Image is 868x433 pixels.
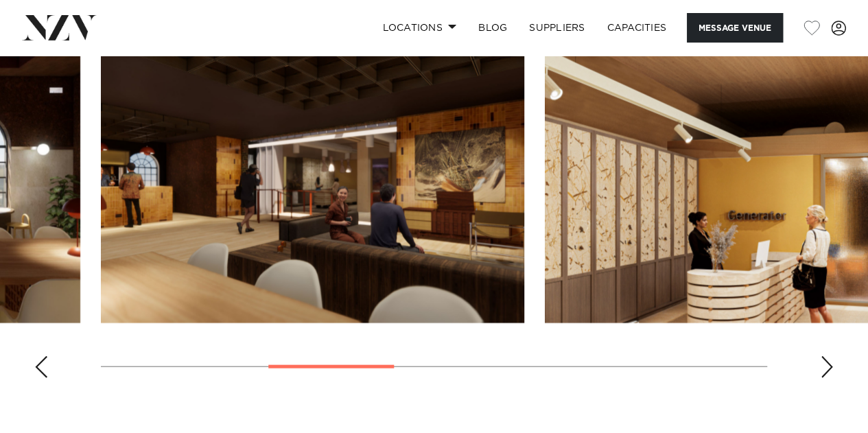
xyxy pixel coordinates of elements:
[22,15,97,40] img: nzv-logo.png
[371,13,467,43] a: Locations
[467,13,518,43] a: BLOG
[687,13,783,43] button: Message Venue
[596,13,678,43] a: Capacities
[101,12,524,323] swiper-slide: 3 / 8
[518,13,596,43] a: SUPPLIERS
